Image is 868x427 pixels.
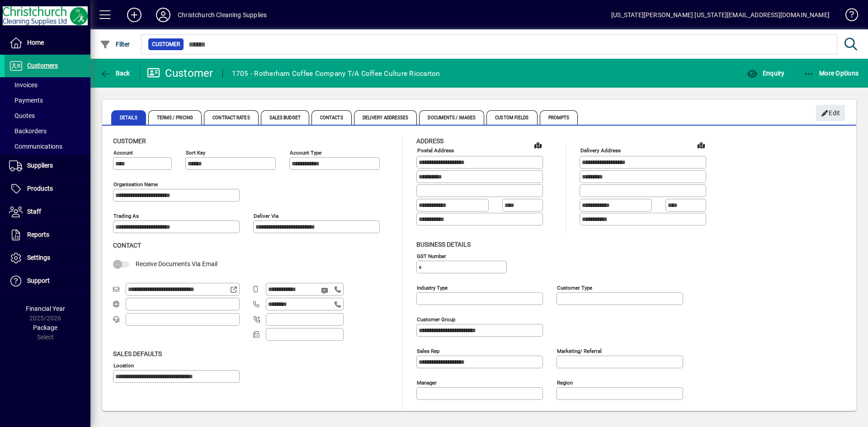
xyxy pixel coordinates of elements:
[417,316,455,322] mat-label: Customer group
[33,324,57,331] span: Package
[5,32,90,54] a: Home
[354,110,417,125] span: Delivery Addresses
[204,110,258,125] span: Contract Rates
[147,66,213,80] div: Customer
[557,347,602,354] mat-label: Marketing/ Referral
[5,247,90,269] a: Settings
[311,110,352,125] span: Contacts
[100,41,130,48] span: Filter
[5,155,90,177] a: Suppliers
[416,137,443,145] span: Address
[315,280,336,301] button: Send SMS
[417,253,446,259] mat-label: GST Number
[27,185,53,192] span: Products
[804,70,859,77] span: More Options
[417,284,448,291] mat-label: Industry type
[611,8,830,22] div: [US_STATE][PERSON_NAME] [US_STATE][EMAIL_ADDRESS][DOMAIN_NAME]
[5,224,90,246] a: Reports
[747,70,784,77] span: Enquiry
[9,143,62,150] span: Communications
[417,347,439,354] mat-label: Sales rep
[113,137,146,145] span: Customer
[5,178,90,200] a: Products
[821,106,840,121] span: Edit
[98,36,132,52] button: Filter
[816,105,845,121] button: Edit
[5,93,90,108] a: Payments
[136,260,217,267] span: Receive Documents Via Email
[26,305,65,312] span: Financial Year
[9,97,43,104] span: Payments
[417,379,437,385] mat-label: Manager
[419,110,484,125] span: Documents / Images
[27,231,49,238] span: Reports
[261,110,309,125] span: Sales Budget
[27,162,53,169] span: Suppliers
[120,7,149,23] button: Add
[540,110,578,125] span: Prompts
[5,139,90,154] a: Communications
[100,70,130,77] span: Back
[839,2,857,31] a: Knowledge Base
[98,65,132,81] button: Back
[113,150,133,156] mat-label: Account
[148,110,202,125] span: Terms / Pricing
[290,150,321,156] mat-label: Account Type
[113,242,141,249] span: Contact
[416,241,471,248] span: Business details
[254,213,278,219] mat-label: Deliver via
[27,277,50,284] span: Support
[178,8,267,22] div: Christchurch Cleaning Supplies
[113,350,162,357] span: Sales defaults
[152,40,180,49] span: Customer
[531,138,545,152] a: View on map
[27,254,50,261] span: Settings
[149,7,178,23] button: Profile
[486,110,537,125] span: Custom Fields
[113,181,158,188] mat-label: Organisation name
[111,110,146,125] span: Details
[5,123,90,139] a: Backorders
[9,81,38,89] span: Invoices
[113,362,134,368] mat-label: Location
[9,112,35,119] span: Quotes
[557,379,573,385] mat-label: Region
[27,62,58,69] span: Customers
[5,201,90,223] a: Staff
[90,65,140,81] app-page-header-button: Back
[802,65,861,81] button: More Options
[113,213,139,219] mat-label: Trading as
[232,66,440,81] div: 1705 - Rotherham Coffee Company T/A Coffee Culture Riccarton
[27,39,44,46] span: Home
[5,108,90,123] a: Quotes
[186,150,205,156] mat-label: Sort key
[9,127,47,135] span: Backorders
[745,65,787,81] button: Enquiry
[5,270,90,292] a: Support
[5,77,90,93] a: Invoices
[557,284,592,291] mat-label: Customer type
[27,208,41,215] span: Staff
[694,138,708,152] a: View on map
